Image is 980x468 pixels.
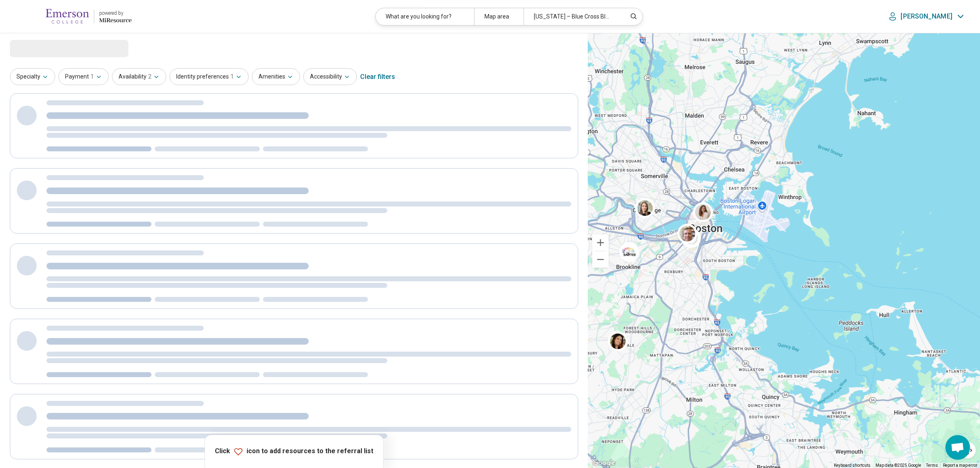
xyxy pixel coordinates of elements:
[46,7,89,26] img: Emerson College
[13,7,132,26] a: Emerson Collegepowered by
[524,8,622,25] div: [US_STATE] – Blue Cross Blue Shield
[58,68,109,85] button: Payment1
[474,8,524,25] div: Map area
[10,40,79,56] span: Loading...
[99,9,132,17] div: powered by
[112,68,166,85] button: Availability2
[901,12,952,21] p: [PERSON_NAME]
[91,72,94,81] span: 1
[230,72,234,81] span: 1
[303,68,357,85] button: Accessibility
[945,435,970,460] div: Open chat
[148,72,151,81] span: 2
[592,234,609,251] button: Zoom in
[926,463,938,468] a: Terms (opens in new tab)
[875,463,921,468] span: Map data ©2025 Google
[360,67,395,87] div: Clear filters
[376,8,474,25] div: What are you looking for?
[943,463,978,468] a: Report a map error
[215,447,373,456] p: Click icon to add resources to the referral list
[252,68,300,85] button: Amenities
[170,68,249,85] button: Identity preferences1
[592,251,609,268] button: Zoom out
[10,68,55,85] button: Specialty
